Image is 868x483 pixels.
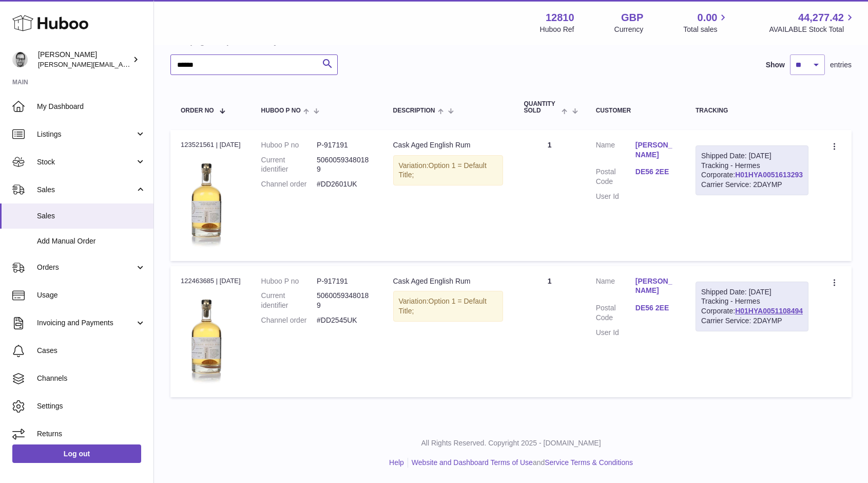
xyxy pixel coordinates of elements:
[393,140,504,150] div: Cask Aged English Rum
[317,315,372,325] dd: #DD2545UK
[181,107,214,114] span: Order No
[696,282,808,332] div: Tracking - Hermes Corporate:
[798,11,844,25] span: 44,277.42
[596,276,635,299] dt: Name
[393,291,504,322] div: Variation:
[317,291,372,310] dd: 50600593480189
[393,107,435,114] span: Description
[683,11,729,34] a: 0.00 Total sales
[596,167,635,187] dt: Postal Code
[261,155,317,175] dt: Current identifier
[317,140,372,150] dd: P-917191
[696,107,808,114] div: Tracking
[696,145,808,196] div: Tracking - Hermes Corporate:
[12,444,141,463] a: Log out
[37,429,146,439] span: Returns
[546,11,574,25] strong: 12810
[621,11,643,25] strong: GBP
[389,458,404,467] a: Help
[635,303,675,313] a: DE56 2EE
[38,50,130,69] div: [PERSON_NAME]
[635,167,675,177] a: DE56 2EE
[113,66,173,72] div: Keywords by Traffic
[27,27,113,35] div: Domain: [DOMAIN_NAME]
[635,140,675,160] a: [PERSON_NAME]
[102,65,110,73] img: tab_keywords_by_traffic_grey.svg
[261,276,317,286] dt: Huboo P no
[37,263,135,272] span: Orders
[683,25,729,34] span: Total sales
[766,60,785,70] label: Show
[37,211,146,221] span: Sales
[181,140,241,150] div: 123521561 | [DATE]
[701,287,803,297] div: Shipped Date: [DATE]
[37,318,135,328] span: Invoicing and Payments
[181,276,241,286] div: 122463685 | [DATE]
[12,52,28,67] img: alex@digidistiller.com
[769,25,856,34] span: AVAILABLE Stock Total
[701,316,803,326] div: Carrier Service: 2DAYMP
[37,185,135,195] span: Sales
[317,155,372,175] dd: 50600593480189
[412,458,533,467] a: Website and Dashboard Terms of Use
[540,25,574,34] div: Huboo Ref
[596,107,675,114] div: Customer
[37,157,135,167] span: Stock
[29,16,50,25] div: v 4.0.25
[317,276,372,286] dd: P-917191
[698,11,718,25] span: 0.00
[261,291,317,310] dt: Current identifier
[317,179,372,189] dd: #DD2601UK
[16,27,25,35] img: website_grey.svg
[513,266,585,397] td: 1
[16,16,25,25] img: logo_orange.svg
[596,303,635,323] dt: Postal Code
[735,307,803,315] a: H01HYA0051108494
[735,171,803,179] a: H01HYA0051613293
[37,129,135,139] span: Listings
[38,60,206,68] span: [PERSON_NAME][EMAIL_ADDRESS][DOMAIN_NAME]
[261,107,301,114] span: Huboo P no
[37,290,146,300] span: Usage
[701,180,803,190] div: Carrier Service: 2DAYMP
[37,102,146,112] span: My Dashboard
[393,276,504,286] div: Cask Aged English Rum
[524,101,559,114] span: Quantity Sold
[28,65,36,73] img: tab_domain_overview_orange.svg
[614,25,644,34] div: Currency
[37,236,146,246] span: Add Manual Order
[261,315,317,325] dt: Channel order
[399,297,487,315] span: Option 1 = Default Title;
[39,66,92,72] div: Domain Overview
[513,130,585,261] td: 1
[545,458,633,467] a: Service Terms & Conditions
[769,11,856,34] a: 44,277.42 AVAILABLE Stock Total
[261,140,317,150] dt: Huboo P no
[408,458,633,468] li: and
[830,60,852,70] span: entries
[596,328,635,338] dt: User Id
[162,438,860,448] p: All Rights Reserved. Copyright 2025 - [DOMAIN_NAME]
[37,374,146,383] span: Channels
[635,276,675,296] a: [PERSON_NAME]
[37,346,146,356] span: Cases
[181,289,232,384] img: 128101702569017.jpg
[181,153,232,248] img: 128101702569017.jpg
[261,179,317,189] dt: Channel order
[596,140,635,162] dt: Name
[393,155,504,186] div: Variation:
[37,401,146,411] span: Settings
[701,151,803,161] div: Shipped Date: [DATE]
[596,192,635,201] dt: User Id
[399,161,487,179] span: Option 1 = Default Title;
